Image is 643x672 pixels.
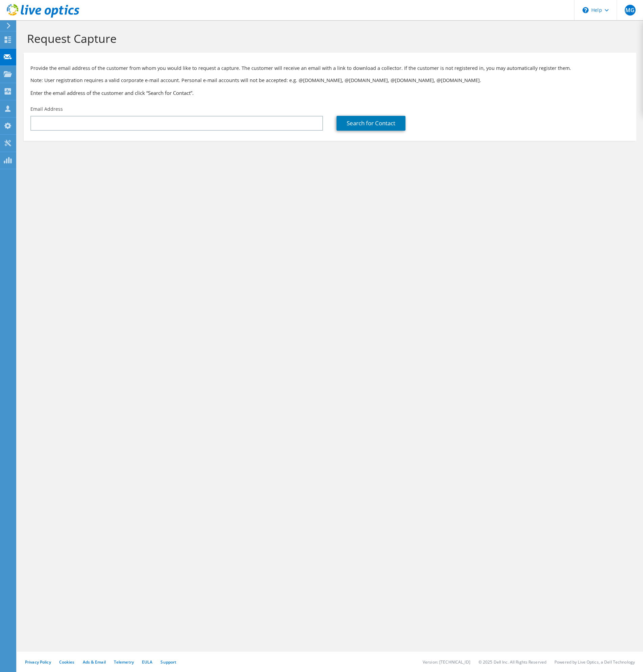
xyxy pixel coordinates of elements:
h1: Request Capture [27,31,629,46]
p: Note: User registration requires a valid corporate e-mail account. Personal e-mail accounts will ... [30,77,629,84]
a: Ads & Email [83,659,106,665]
a: Privacy Policy [25,659,51,665]
a: Telemetry [114,659,134,665]
span: MG [625,5,636,16]
li: Powered by Live Optics, a Dell Technology [554,659,635,665]
a: Search for Contact [337,116,405,131]
li: © 2025 Dell Inc. All Rights Reserved [478,659,546,665]
label: Email Address [30,106,63,112]
h3: Enter the email address of the customer and click “Search for Contact”. [30,89,629,97]
a: Cookies [59,659,75,665]
svg: \n [583,7,589,13]
p: Provide the email address of the customer from whom you would like to request a capture. The cust... [30,64,629,72]
li: Version: [TECHNICAL_ID] [423,659,470,665]
a: EULA [142,659,152,665]
a: Support [160,659,176,665]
